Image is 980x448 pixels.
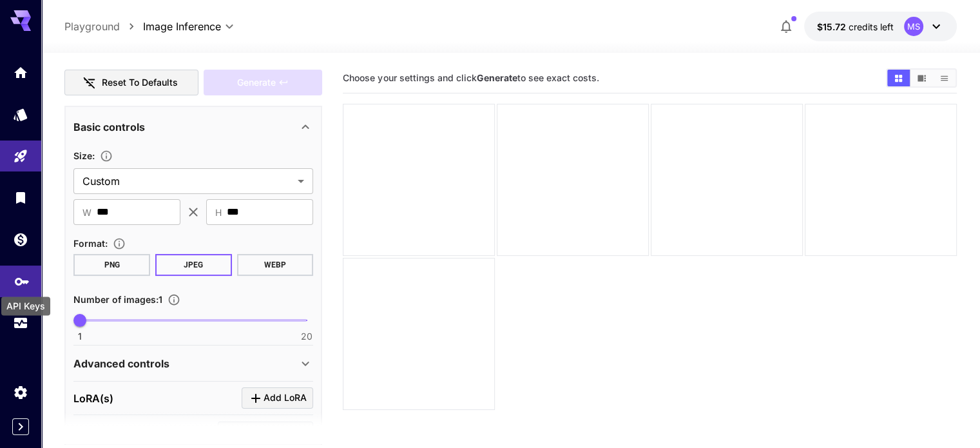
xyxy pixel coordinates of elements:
p: LoRA(s) [73,391,113,406]
button: Expand sidebar [12,418,29,435]
div: Show media in grid viewShow media in video viewShow media in list view [886,68,957,88]
button: $15.7217MS [804,12,957,41]
button: Show media in video view [910,70,933,86]
p: Basic controls [73,119,145,135]
div: API Keys [1,297,50,315]
div: API Keys [14,269,30,286]
div: MS [904,17,923,36]
span: credits left [849,21,894,32]
span: 1 [78,330,82,343]
div: Library [13,190,28,206]
button: Choose the file format for the output image. [108,237,131,250]
span: Image Inference [143,19,221,34]
span: W [82,205,91,220]
div: Playground [13,148,28,164]
button: Show media in list view [933,70,956,86]
span: Size : [73,150,95,161]
button: Click to add LoRA [242,387,313,409]
button: Adjust the dimensions of the generated image by specifying its width and height in pixels, or sel... [95,150,118,162]
div: Basic controls [73,112,313,142]
span: Number of images : 1 [73,294,162,305]
span: 20 [301,330,312,343]
span: H [215,205,222,220]
div: Home [13,64,28,81]
button: WEBP [237,254,314,276]
div: Usage [13,315,28,331]
p: Advanced controls [73,356,169,371]
button: Specify how many images to generate in a single request. Each image generation will be charged se... [162,293,186,306]
span: $15.72 [817,21,849,32]
nav: breadcrumb [64,19,143,34]
div: Wallet [13,231,28,248]
div: $15.7217 [817,20,894,34]
span: Choose your settings and click to see exact costs. [343,72,599,83]
div: Models [13,106,28,122]
span: Custom [82,173,293,189]
span: Add LoRA [264,390,307,406]
button: PNG [73,254,150,276]
a: Playground [64,19,120,34]
button: Reset to defaults [64,70,198,96]
button: JPEG [155,254,232,276]
div: Advanced controls [73,348,313,379]
div: Settings [13,384,28,400]
button: Show media in grid view [887,70,910,86]
b: Generate [476,72,517,83]
span: Format : [73,238,108,249]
